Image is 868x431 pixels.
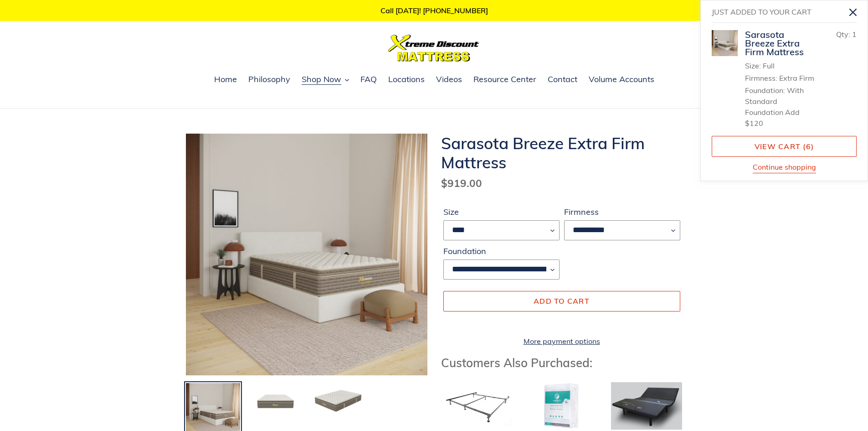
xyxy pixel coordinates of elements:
[441,382,512,430] img: Bed Frame
[745,85,816,129] li: Foundation: With Standard Foundation Add $120
[806,142,811,151] span: 6 items
[564,206,680,218] label: Firmness
[543,73,582,87] a: Contact
[244,73,295,87] a: Philosophy
[712,4,843,20] h2: Just added to your cart
[214,74,237,85] span: Home
[443,245,560,257] label: Foundation
[436,74,462,85] span: Videos
[310,382,366,421] img: Load image into Gallery viewer, Sarasota Breeze Extra Firm Mattress
[248,74,290,85] span: Philosophy
[843,2,863,22] button: Close
[548,74,577,85] span: Contact
[526,382,597,430] img: Mattress Protector
[745,58,816,129] ul: Product details
[384,73,429,87] a: Locations
[443,206,560,218] label: Size
[753,161,816,173] button: Continue shopping
[360,74,377,85] span: FAQ
[356,73,381,87] a: FAQ
[443,291,680,311] button: Add to cart
[836,30,850,39] span: Qty:
[745,30,816,57] div: Sarasota Breeze Extra Firm Mattress
[431,73,467,87] a: Videos
[441,177,482,190] span: $919.00
[469,73,541,87] a: Resource Center
[443,336,680,347] a: More payment options
[302,74,341,85] span: Shop Now
[534,296,590,306] span: Add to cart
[745,60,816,71] li: Size: Full
[473,74,536,85] span: Resource Center
[297,73,354,87] button: Shop Now
[388,74,425,85] span: Locations
[589,74,654,85] span: Volume Accounts
[712,136,857,157] a: View cart (6 items)
[441,356,683,370] h3: Customers Also Purchased:
[441,134,683,172] h1: Sarasota Breeze Extra Firm Mattress
[852,30,857,39] span: 1
[712,30,738,56] img: Sarasota Breeze Extra Firm Mattress
[745,73,816,83] li: Firmness: Extra Firm
[388,35,479,62] img: Xtreme Discount Mattress
[584,73,659,87] a: Volume Accounts
[247,382,303,421] img: Load image into Gallery viewer, Sarasota Breeze Extra Firm Mattress
[210,73,241,87] a: Home
[611,382,682,430] img: Adjustable Base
